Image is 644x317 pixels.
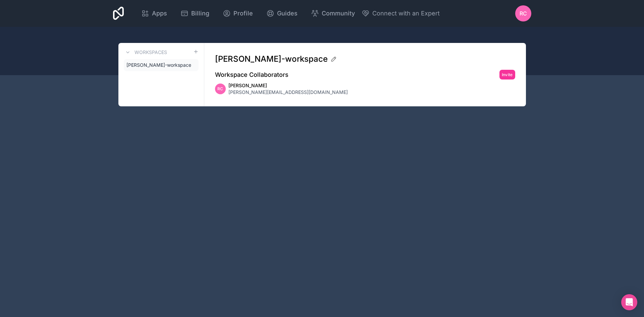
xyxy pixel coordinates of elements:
a: Community [306,6,360,21]
span: RC [217,86,223,92]
a: Workspaces [124,48,167,56]
a: Profile [217,6,258,21]
span: RC [520,9,527,17]
span: [PERSON_NAME][EMAIL_ADDRESS][DOMAIN_NAME] [228,89,348,96]
div: Open Intercom Messenger [621,294,637,310]
h2: Workspace Collaborators [215,70,288,80]
button: Invite [499,70,515,80]
button: Connect with an Expert [362,9,440,18]
span: Billing [191,9,209,18]
span: Community [322,9,355,18]
span: [PERSON_NAME]-workspace [126,62,191,68]
a: Apps [136,6,172,21]
span: Profile [233,9,253,18]
span: [PERSON_NAME]-workspace [215,54,328,64]
span: [PERSON_NAME] [228,82,348,89]
a: Billing [175,6,215,21]
span: Guides [277,9,298,18]
h3: Workspaces [135,49,167,56]
span: Connect with an Expert [372,9,440,18]
a: Guides [261,6,303,21]
a: [PERSON_NAME]-workspace [124,59,199,71]
span: Apps [152,9,167,18]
